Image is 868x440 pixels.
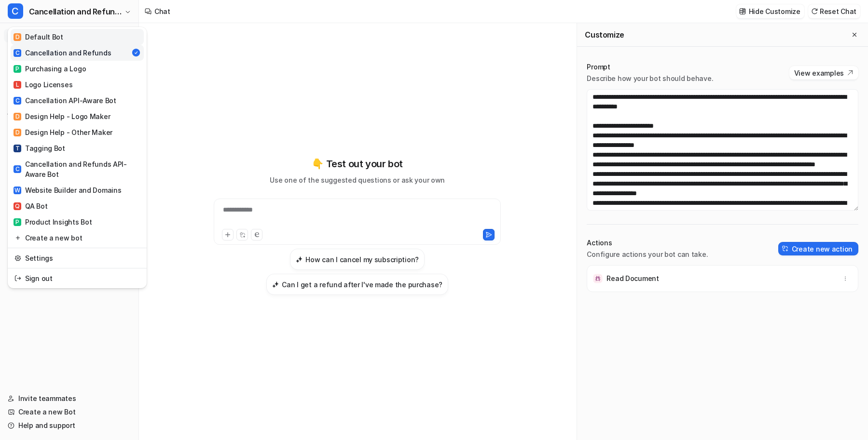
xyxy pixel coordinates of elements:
[14,80,72,90] div: Logo Licenses
[14,201,47,211] div: QA Bot
[11,230,144,246] a: Create a new bot
[14,217,92,227] div: Product Insights Bot
[11,270,144,286] a: Sign out
[14,32,63,42] div: Default Bot
[14,253,21,263] img: reset
[14,165,21,173] span: C
[14,65,21,73] span: P
[14,202,21,210] span: Q
[29,5,123,18] span: Cancellation and Refunds
[14,49,21,57] span: C
[14,159,141,179] div: Cancellation and Refunds API-Aware Bot
[14,218,21,226] span: P
[14,48,111,58] div: Cancellation and Refunds
[14,143,65,153] div: Tagging Bot
[14,145,21,152] span: T
[8,3,23,19] span: C
[14,273,21,283] img: reset
[14,127,112,137] div: Design Help - Other Maker
[14,81,21,89] span: L
[14,187,21,194] span: W
[11,250,144,266] a: Settings
[8,27,147,288] div: CCancellation and Refunds
[14,33,21,41] span: D
[14,64,86,74] div: Purchasing a Logo
[14,185,121,195] div: Website Builder and Domains
[14,129,21,136] span: D
[14,95,116,106] div: Cancellation API-Aware Bot
[14,111,110,121] div: Design Help - Logo Maker
[14,233,21,243] img: reset
[14,113,21,120] span: D
[14,97,21,105] span: C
